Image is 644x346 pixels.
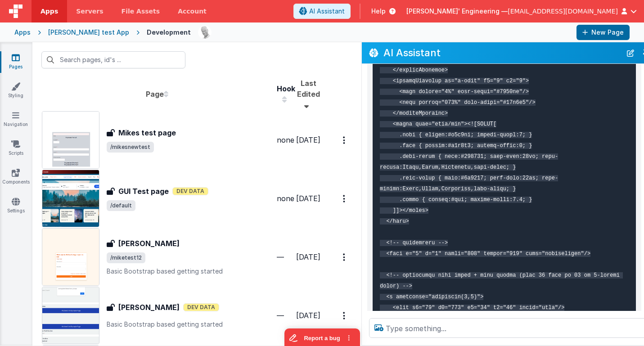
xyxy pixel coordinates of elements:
[277,84,295,93] span: Hook
[122,7,160,16] span: File Assets
[576,25,630,40] button: New Page
[277,252,284,261] span: —
[41,7,58,16] span: Apps
[277,135,295,145] div: none
[277,311,284,320] span: —
[147,28,191,37] div: Development
[296,194,320,203] span: [DATE]
[146,90,164,99] span: Page
[297,79,320,99] span: Last Edited
[309,7,345,16] span: AI Assistant
[76,7,103,16] span: Servers
[296,252,320,261] span: [DATE]
[107,320,276,329] p: Basic Bootstrap based getting started
[338,248,352,266] button: Options
[198,26,211,39] img: 11ac31fe5dc3d0eff3fbbbf7b26fa6e1
[118,302,180,313] h3: [PERSON_NAME]
[41,51,185,68] input: Search pages, id's ...
[296,311,320,320] span: [DATE]
[107,252,145,263] span: /miketest12
[107,200,135,211] span: /default
[14,28,31,37] div: Apps
[48,28,129,37] div: [PERSON_NAME] test App
[296,135,320,144] span: [DATE]
[118,127,176,138] h3: Mikes test page
[172,187,208,195] span: Dev Data
[183,303,219,311] span: Dev Data
[293,4,351,19] button: AI Assistant
[277,193,295,204] div: none
[118,186,169,197] h3: GUI Test page
[371,7,386,16] span: Help
[118,238,180,249] h3: [PERSON_NAME]
[338,306,352,325] button: Options
[338,189,352,208] button: Options
[383,45,621,60] h2: AI Assistant
[406,7,637,16] button: [PERSON_NAME]' Engineering — [EMAIL_ADDRESS][DOMAIN_NAME]
[624,47,637,59] button: New Chat
[107,142,154,153] span: /mikesnewtest
[508,7,618,16] span: [EMAIL_ADDRESS][DOMAIN_NAME]
[107,267,276,276] p: Basic Bootstrap based getting started
[338,131,352,149] button: Options
[406,7,508,16] span: [PERSON_NAME]' Engineering —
